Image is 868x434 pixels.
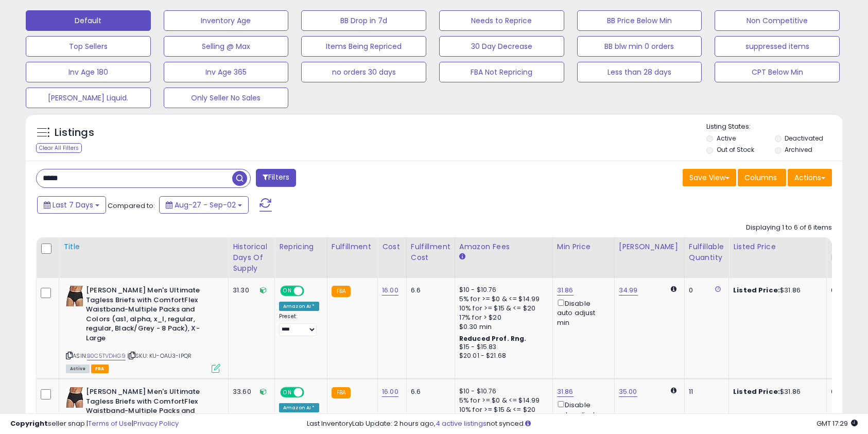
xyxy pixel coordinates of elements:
div: Fulfillment Cost [411,241,450,263]
button: CPT Below Min [715,62,840,82]
button: Needs to Reprice [439,10,564,31]
div: $31.86 [733,387,819,396]
div: Fulfillable Quantity [689,241,724,263]
a: Terms of Use [88,419,132,428]
div: Historical Days Of Supply [233,241,270,274]
div: Displaying 1 to 6 of 6 items [746,223,832,233]
div: Last InventoryLab Update: 2 hours ago, not synced. [307,419,858,429]
img: 51UWs2ocD4L._SL40_.jpg [66,286,83,306]
span: OFF [303,287,319,296]
div: Listed Price [733,241,822,252]
div: seller snap | | [10,419,179,429]
div: ASIN: [66,286,220,372]
label: Out of Stock [717,145,754,154]
label: Archived [785,145,812,154]
div: 6.6 [411,286,447,295]
a: 4 active listings [436,419,487,428]
h5: Listings [55,126,94,140]
span: FBA [91,364,109,373]
div: 0.00 [831,286,848,295]
div: Amazon AI * [279,403,319,412]
div: $10 - $10.76 [459,387,545,396]
div: 0 [689,286,721,295]
a: 34.99 [619,285,638,296]
b: Reduced Prof. Rng. [459,334,527,343]
span: | SKU: KU-OAU3-IPQR [127,352,192,360]
a: 35.00 [619,387,637,397]
button: Non Competitive [715,10,840,31]
button: Default [26,10,151,31]
button: Last 7 Days [37,196,106,214]
span: ON [281,287,294,296]
button: BB Drop in 7d [301,10,426,31]
label: Deactivated [785,134,823,143]
a: B0C5TVDHG9 [87,352,126,360]
button: Save View [683,169,736,186]
label: Active [717,134,736,143]
div: [PERSON_NAME] [619,241,680,252]
div: $0.30 min [459,322,545,332]
div: $10 - $10.76 [459,286,545,294]
span: 2025-09-10 17:29 GMT [817,419,858,428]
div: Amazon Fees [459,241,548,252]
div: Amazon AI * [279,302,319,311]
a: 31.86 [557,285,574,296]
p: Listing States: [706,122,842,132]
button: Columns [738,169,786,186]
button: [PERSON_NAME] Liquid. [26,88,151,108]
span: Columns [744,172,777,183]
div: Disable auto adjust min [557,399,606,429]
div: 0.00 [831,387,848,396]
div: 5% for >= $0 & <= $14.99 [459,294,545,304]
div: Title [63,241,224,252]
div: 5% for >= $0 & <= $14.99 [459,396,545,405]
span: ON [281,388,294,397]
div: 17% for > $20 [459,313,545,322]
a: 31.86 [557,387,574,397]
small: FBA [332,387,351,398]
button: Actions [788,169,832,186]
img: 51UWs2ocD4L._SL40_.jpg [66,387,83,408]
button: Aug-27 - Sep-02 [159,196,249,214]
button: FBA Not Repricing [439,62,564,82]
div: Fulfillment [332,241,373,252]
small: Amazon Fees. [459,252,465,262]
button: Selling @ Max [164,36,289,57]
span: Aug-27 - Sep-02 [175,200,236,210]
div: Disable auto adjust min [557,298,606,327]
button: Inventory Age [164,10,289,31]
span: All listings currently available for purchase on Amazon [66,364,90,373]
div: Min Price [557,241,610,252]
a: Privacy Policy [133,419,179,428]
button: BB Price Below Min [577,10,702,31]
div: 33.60 [233,387,267,396]
button: Filters [256,169,296,187]
div: Cost [382,241,402,252]
small: FBA [332,286,351,297]
span: Compared to: [108,201,155,211]
button: BB blw min 0 orders [577,36,702,57]
b: Listed Price: [733,387,780,396]
button: Less than 28 days [577,62,702,82]
button: 30 Day Decrease [439,36,564,57]
strong: Copyright [10,419,48,428]
button: Inv Age 180 [26,62,151,82]
b: Listed Price: [733,285,780,295]
span: OFF [303,388,319,397]
a: 16.00 [382,387,398,397]
div: Clear All Filters [36,143,82,153]
button: no orders 30 days [301,62,426,82]
a: 16.00 [382,285,398,296]
div: 6.6 [411,387,447,396]
div: Repricing [279,241,323,252]
button: suppressed items [715,36,840,57]
button: Only Seller No Sales [164,88,289,108]
div: 10% for >= $15 & <= $20 [459,304,545,313]
button: Items Being Repriced [301,36,426,57]
div: $15 - $15.83 [459,343,545,352]
div: Preset: [279,313,319,336]
div: 31.30 [233,286,267,295]
div: $31.86 [733,286,819,295]
span: Last 7 Days [53,200,93,210]
button: Inv Age 365 [164,62,289,82]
